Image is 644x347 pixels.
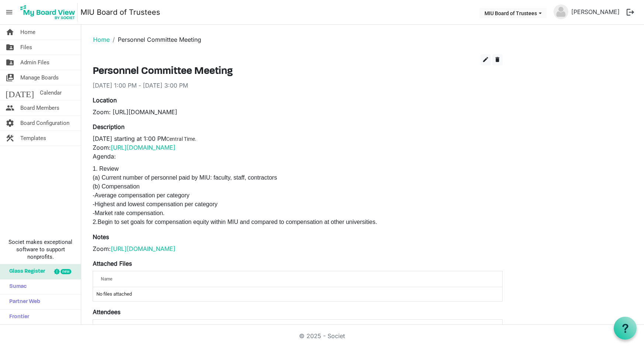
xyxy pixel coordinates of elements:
[20,25,35,40] span: Home
[40,85,62,100] span: Calendar
[93,108,503,116] div: Zoom: [URL][DOMAIN_NAME]
[93,210,165,216] span: -Market rate compensation.
[554,4,568,19] img: no-profile-picture.svg
[6,131,14,146] span: construction
[93,192,189,198] span: -Average compensation per category
[110,35,201,44] li: Personnel Committee Meeting
[20,70,59,85] span: Manage Boards
[101,276,112,282] span: Name
[480,54,491,65] button: edit
[93,174,277,181] span: (a) Current number of personnel paid by MIU: faculty, staff, contractors
[492,54,503,65] button: delete
[20,116,69,130] span: Board Configuration
[93,219,377,225] span: 2.Begin to set goals for compensation equity within MIU and compared to compensation at other uni...
[93,287,502,301] td: No files attached
[93,166,119,172] span: 1. Review
[6,55,14,70] span: folder_shared
[93,259,132,268] label: Attached Files
[93,144,177,160] span: Zoom: Agenda:
[80,5,160,20] a: MIU Board of Trustees
[482,56,489,63] span: edit
[3,238,78,261] span: Societ makes exceptional software to support nonprofits.
[6,85,34,100] span: [DATE]
[93,201,217,207] span: -Highest and lowest compensation per category
[18,3,78,21] img: My Board View Logo
[623,4,638,20] button: logout
[93,65,503,78] h3: Personnel Committee Meeting
[494,56,501,63] span: delete
[93,122,124,131] label: Description
[61,269,71,274] div: new
[20,40,32,55] span: Files
[6,40,14,55] span: folder_shared
[166,136,196,142] span: Central Time.
[111,144,175,151] a: [URL][DOMAIN_NAME]
[20,55,49,70] span: Admin Files
[20,131,46,146] span: Templates
[18,3,80,21] a: My Board View Logo
[6,310,29,324] span: Frontier
[93,307,120,316] label: Attendees
[568,4,623,19] a: [PERSON_NAME]
[6,25,14,40] span: home
[93,183,140,190] span: (b) Compensation
[93,96,117,105] label: Location
[6,116,14,130] span: settings
[480,8,547,18] button: MIU Board of Trustees dropdownbutton
[6,70,14,85] span: switch_account
[6,279,27,294] span: Sumac
[93,245,177,252] span: Zoom:
[93,36,110,43] a: Home
[6,295,40,309] span: Partner Web
[20,101,59,115] span: Board Members
[299,332,345,340] a: © 2025 - Societ
[93,232,109,241] label: Notes
[111,245,175,252] a: [URL][DOMAIN_NAME]
[6,101,14,115] span: people
[2,5,16,19] span: menu
[6,264,45,279] span: Glass Register
[93,134,503,161] p: [DATE] starting at 1:00 PM
[93,81,503,90] div: [DATE] 1:00 PM - [DATE] 3:00 PM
